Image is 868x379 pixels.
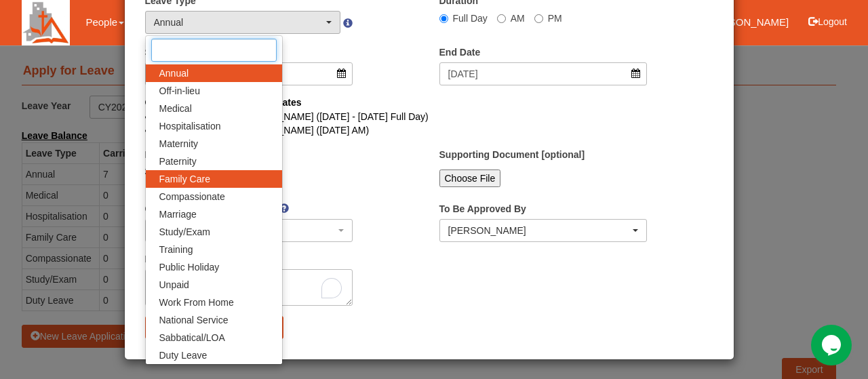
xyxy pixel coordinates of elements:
span: Work From Home [159,296,234,309]
div: Annual [154,16,324,29]
span: Unpaid [159,278,189,292]
span: Medical [159,102,192,115]
span: Hospitalisation [159,119,221,133]
li: [PERSON_NAME] [PERSON_NAME] ([DATE] AM) [155,123,703,137]
li: [PERSON_NAME] [PERSON_NAME] ([DATE] - [DATE] Full Day) [155,110,703,123]
span: Marriage [159,207,197,221]
span: AM [511,13,525,24]
span: Duty Leave [159,348,208,362]
label: End Date [439,45,481,59]
span: Training [159,243,193,256]
span: Annual [159,66,189,80]
span: National Service [159,313,229,327]
span: Study/Exam [159,225,210,239]
input: Choose File [439,169,501,187]
span: Family Care [159,172,210,186]
span: Public Holiday [159,260,220,274]
input: Search [151,39,277,62]
span: Paternity [159,155,197,168]
span: Compassionate [159,190,225,203]
span: Full Day [453,13,488,24]
span: Maternity [159,137,199,151]
input: d/m/yyyy [439,62,648,85]
div: [PERSON_NAME] [448,224,631,237]
button: Alvin Chan [439,219,648,242]
span: PM [548,13,562,24]
span: Off-in-lieu [159,84,200,98]
iframe: chat widget [811,325,854,365]
button: Annual [145,11,341,34]
span: Sabbatical/LOA [159,331,225,344]
label: Supporting Document [optional] [439,148,585,161]
label: To Be Approved By [439,202,526,216]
